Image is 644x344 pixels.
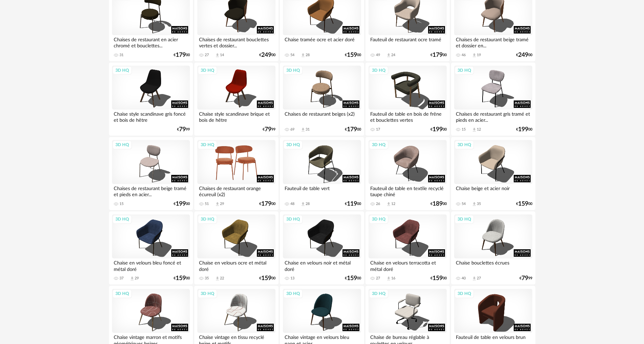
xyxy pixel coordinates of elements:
div: 3D HQ [454,289,474,298]
div: 35 [205,276,209,281]
div: 15 [462,127,466,132]
div: 3D HQ [283,215,303,224]
div: 37 [119,276,124,281]
div: 22 [220,276,224,281]
div: Chaise en velours terracotta et métal doré [369,258,446,272]
div: Chaises de restaurant beige tramé et pieds en acier... [112,184,190,198]
div: 3D HQ [198,66,217,75]
div: € 00 [345,276,361,281]
div: 69 [290,127,294,132]
div: € 00 [430,202,447,206]
div: 35 [477,202,481,206]
a: 3D HQ Chaise en velours noir et métal doré 13 €15900 [280,211,364,284]
span: Download icon [301,53,306,58]
div: Fauteuil de table vert [283,184,361,198]
a: 3D HQ Chaise en velours terracotta et métal doré 27 Download icon 16 €15900 [365,211,449,284]
span: Download icon [472,202,477,207]
div: 12 [391,202,395,206]
div: Chaises de restaurant bouclettes vertes et dossier... [197,35,275,49]
div: € 00 [259,276,275,281]
div: 24 [391,53,395,58]
span: Download icon [386,276,391,281]
span: 119 [347,202,357,206]
a: 3D HQ Fauteuil de table en bois de frêne et bouclettes vertes 17 €19900 [365,63,449,136]
span: 189 [432,202,443,206]
div: 3D HQ [198,140,217,149]
div: 3D HQ [369,215,388,224]
span: 159 [347,276,357,281]
div: Chaise style scandinave brique et bois de hêtre [197,110,275,123]
div: 31 [306,127,310,132]
span: 79 [265,127,271,132]
div: € 00 [430,53,447,58]
span: Download icon [130,276,135,281]
span: Download icon [472,53,477,58]
div: 49 [376,53,380,58]
div: 16 [391,276,395,281]
span: 159 [432,276,443,281]
div: € 00 [174,276,190,281]
div: 3D HQ [112,289,132,298]
div: Chaise bouclettes écrues [454,258,532,272]
div: 29 [135,276,139,281]
div: 3D HQ [454,215,474,224]
div: 12 [477,127,481,132]
div: Fauteuil de restaurant ocre tramé [369,35,446,49]
span: 79 [179,127,186,132]
span: 199 [176,202,186,206]
span: Download icon [386,53,391,58]
span: Download icon [472,127,477,132]
span: 179 [176,53,186,58]
span: Download icon [386,202,391,207]
div: 15 [119,202,124,206]
div: Chaise en velours ocre et métal doré [197,258,275,272]
div: 3D HQ [283,140,303,149]
div: Chaise beige et acier noir [454,184,532,198]
div: 3D HQ [112,140,132,149]
div: 3D HQ [454,140,474,149]
div: 13 [290,276,294,281]
div: 3D HQ [283,66,303,75]
div: 54 [290,53,294,58]
div: € 99 [263,127,275,132]
a: 3D HQ Chaise en velours ocre et métal doré 35 Download icon 22 €15900 [194,211,278,284]
span: 79 [521,276,528,281]
span: 159 [261,276,271,281]
div: Chaise en velours bleu foncé et métal doré [112,258,190,272]
span: 199 [432,127,443,132]
span: Download icon [215,202,220,207]
div: 27 [376,276,380,281]
a: 3D HQ Chaise en velours bleu foncé et métal doré 37 Download icon 29 €15900 [109,211,193,284]
div: € 99 [519,276,532,281]
a: 3D HQ Chaise style scandinave gris foncé et bois de hêtre €7999 [109,63,193,136]
div: 3D HQ [112,215,132,224]
div: Chaise en velours noir et métal doré [283,258,361,272]
span: 159 [347,53,357,58]
span: Download icon [472,276,477,281]
div: 3D HQ [369,66,388,75]
a: 3D HQ Fauteuil de table en textile recyclé taupe chiné 26 Download icon 12 €18900 [365,137,449,210]
div: € 00 [516,53,532,58]
div: 51 [205,202,209,206]
div: € 00 [345,202,361,206]
a: 3D HQ Chaises de restaurant beige tramé et pieds en acier... 15 €19900 [109,137,193,210]
div: € 00 [259,202,275,206]
div: 3D HQ [369,140,388,149]
div: 14 [220,53,224,58]
a: 3D HQ Chaises de restaurant orange écureuil (x2) 51 Download icon 29 €17900 [194,137,278,210]
a: 3D HQ Chaise bouclettes écrues 40 Download icon 27 €7999 [451,211,535,284]
span: Download icon [301,202,306,207]
div: Chaises de restaurant orange écureuil (x2) [197,184,275,198]
div: € 00 [345,53,361,58]
span: 179 [261,202,271,206]
div: € 00 [430,276,447,281]
span: 159 [518,202,528,206]
div: Chaises de restaurant beige tramé et dossier en... [454,35,532,49]
div: 40 [462,276,466,281]
div: 46 [462,53,466,58]
span: Download icon [215,276,220,281]
div: 27 [477,276,481,281]
div: € 00 [430,127,447,132]
span: 159 [176,276,186,281]
div: 27 [205,53,209,58]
